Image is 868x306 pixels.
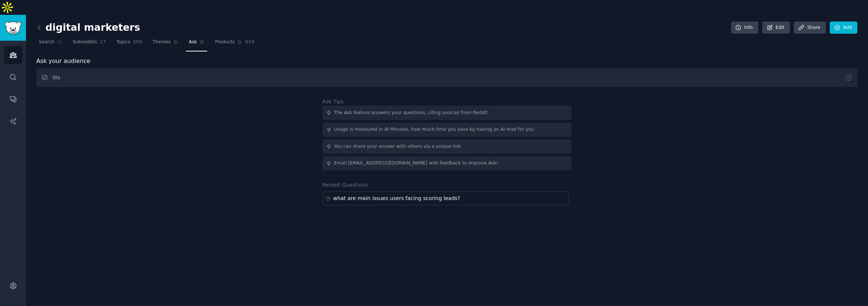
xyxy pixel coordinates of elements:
span: Topics [116,39,130,46]
span: Products [215,39,235,46]
div: Usage is measured in AI Minutes, how much time you save by having an AI read for you [334,126,534,133]
div: Email [EMAIL_ADDRESS][DOMAIN_NAME] with feedback to improve Ask! [334,160,498,167]
a: Search [36,36,65,51]
a: Topics200 [114,36,145,51]
span: Ask [189,39,197,46]
a: Add [830,21,858,34]
span: Ask your audience [36,57,90,66]
a: Subreddits17 [70,36,109,51]
div: You can share your answer with others via a unique link [334,143,461,150]
img: GummySearch logo [4,21,22,34]
div: what are main issues users facing scoring leads? [333,194,461,202]
input: Ask this audience a question... [36,68,858,87]
a: Info [731,21,759,34]
h2: digital marketers [36,22,140,34]
a: Themes [150,36,181,51]
label: Recent Questions [323,182,368,188]
div: The Ask feature answers your questions, citing sources from Reddit. [334,110,489,116]
a: Edit [762,21,790,34]
a: Ask [186,36,207,51]
a: Share [794,21,826,34]
span: 810 [245,39,255,46]
span: Themes [153,39,171,46]
label: Ask Tips [323,99,344,104]
span: 17 [100,39,106,46]
a: Products810 [212,36,257,51]
span: Subreddits [73,39,97,46]
span: 200 [133,39,142,46]
span: Search [39,39,55,46]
